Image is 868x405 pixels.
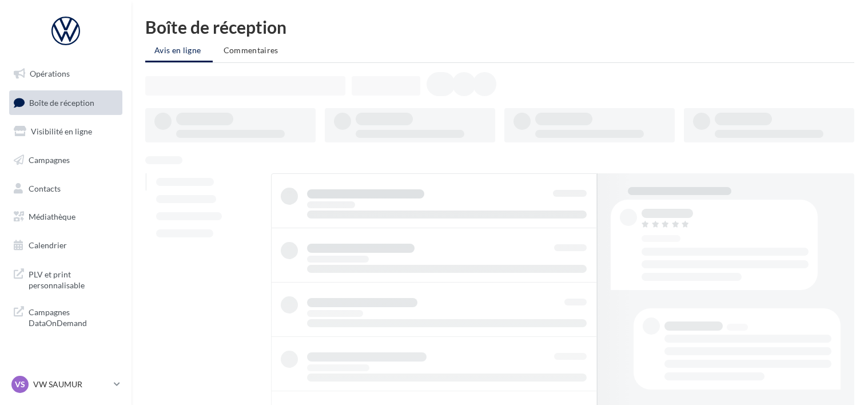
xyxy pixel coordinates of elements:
[7,262,125,296] a: PLV et print personnalisable
[7,205,125,229] a: Médiathèque
[29,267,118,291] span: PLV et print personnalisable
[29,240,67,250] span: Calendrier
[7,120,125,144] a: Visibilité en ligne
[31,126,92,136] span: Visibilité en ligne
[145,18,854,35] div: Boîte de réception
[15,379,25,390] span: VS
[7,300,125,333] a: Campagnes DataOnDemand
[7,90,125,115] a: Boîte de réception
[33,379,109,390] p: VW SAUMUR
[29,155,70,165] span: Campagnes
[224,45,278,55] span: Commentaires
[29,304,118,329] span: Campagnes DataOnDemand
[29,183,61,193] span: Contacts
[7,177,125,201] a: Contacts
[29,97,94,107] span: Boîte de réception
[9,374,122,395] a: VS VW SAUMUR
[7,148,125,172] a: Campagnes
[30,69,70,78] span: Opérations
[7,233,125,257] a: Calendrier
[7,62,125,86] a: Opérations
[29,212,75,221] span: Médiathèque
